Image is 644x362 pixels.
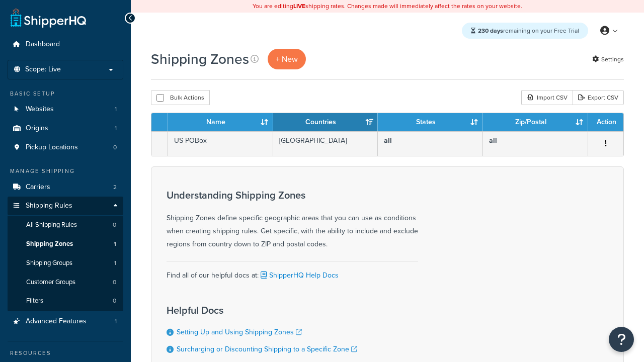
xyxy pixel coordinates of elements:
[8,167,123,175] div: Manage Shipping
[478,26,503,35] strong: 230 days
[151,90,210,105] button: Bulk Actions
[11,8,86,28] a: ShipperHQ Home
[113,297,116,305] span: 0
[8,349,123,357] div: Resources
[8,89,123,98] div: Basic Setup
[114,240,116,248] span: 1
[8,254,123,273] a: Shipping Groups 1
[26,105,54,114] span: Websites
[8,273,123,292] li: Customer Groups
[26,259,72,267] span: Shipping Groups
[588,113,623,131] th: Action
[8,235,123,253] a: Shipping Zones 1
[384,135,392,146] b: all
[8,100,123,119] a: Websites 1
[293,2,305,11] b: LIVE
[26,124,48,133] span: Origins
[273,131,378,156] td: [GEOGRAPHIC_DATA]
[177,344,357,354] a: Surcharging or Discounting Shipping to a Specific Zone
[8,197,123,215] a: Shipping Rules
[8,138,123,157] li: Pickup Locations
[26,202,72,210] span: Shipping Rules
[521,90,573,105] div: Import CSV
[113,221,116,229] span: 0
[273,113,378,131] th: Countries: activate to sort column ascending
[168,113,273,131] th: Name: activate to sort column ascending
[25,65,61,74] span: Scope: Live
[8,178,123,197] li: Carriers
[113,183,117,192] span: 2
[8,312,123,331] a: Advanced Features 1
[26,297,43,305] span: Filters
[276,53,298,65] span: + New
[8,312,123,331] li: Advanced Features
[8,216,123,234] a: All Shipping Rules 0
[8,292,123,310] li: Filters
[26,240,73,248] span: Shipping Zones
[167,305,357,316] h3: Helpful Docs
[115,317,117,326] span: 1
[167,261,418,282] div: Find all of our helpful docs at:
[259,270,339,281] a: ShipperHQ Help Docs
[26,221,77,229] span: All Shipping Rules
[115,105,117,114] span: 1
[8,254,123,273] li: Shipping Groups
[114,259,116,267] span: 1
[8,119,123,138] a: Origins 1
[167,190,418,251] div: Shipping Zones define specific geographic areas that you can use as conditions when creating ship...
[168,131,273,156] td: US POBox
[26,317,87,326] span: Advanced Features
[113,278,116,287] span: 0
[113,143,117,152] span: 0
[26,183,50,192] span: Carriers
[151,49,249,69] h1: Shipping Zones
[8,235,123,253] li: Shipping Zones
[8,178,123,197] a: Carriers 2
[115,124,117,133] span: 1
[177,327,302,337] a: Setting Up and Using Shipping Zones
[8,273,123,292] a: Customer Groups 0
[592,52,624,66] a: Settings
[609,327,634,352] button: Open Resource Center
[167,190,418,201] h3: Understanding Shipping Zones
[8,197,123,311] li: Shipping Rules
[573,90,624,105] a: Export CSV
[483,113,588,131] th: Zip/Postal: activate to sort column ascending
[378,113,483,131] th: States: activate to sort column ascending
[8,119,123,138] li: Origins
[268,49,306,69] a: + New
[8,100,123,119] li: Websites
[8,138,123,157] a: Pickup Locations 0
[26,278,75,287] span: Customer Groups
[26,143,78,152] span: Pickup Locations
[8,216,123,234] li: All Shipping Rules
[8,35,123,54] a: Dashboard
[462,23,588,39] div: remaining on your Free Trial
[8,292,123,310] a: Filters 0
[489,135,497,146] b: all
[26,40,60,49] span: Dashboard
